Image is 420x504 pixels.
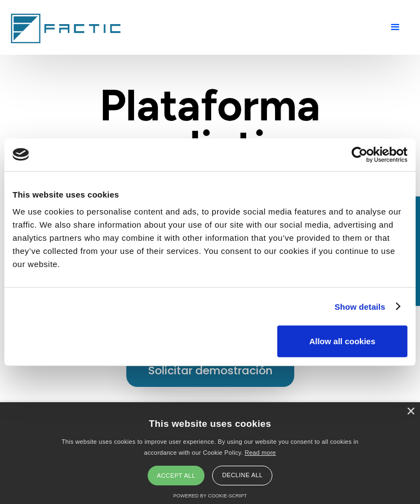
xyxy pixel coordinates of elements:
[406,408,415,416] div: ×
[312,146,407,163] a: Usercentrics Cookiebot - opens in a new window
[13,188,407,201] div: This website uses cookies
[148,466,205,485] div: Accept all
[335,300,399,313] a: Show details
[13,148,29,160] img: logo
[244,449,276,456] a: Read more
[62,438,359,456] span: This website uses cookies to improve user experience. By using our website you consent to all coo...
[173,493,247,499] a: Powered by cookie-script
[11,85,409,331] h1: basada en IA
[277,326,407,357] button: Allow all cookies
[212,466,272,485] div: Decline all
[126,354,294,387] a: Solicitar demostración
[13,205,407,271] div: We use cookies to personalise content and ads, to provide social media features and to analyse ou...
[379,11,412,44] div: menu
[149,410,271,437] div: This website uses cookies
[100,79,320,172] span: Plataforma predictiva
